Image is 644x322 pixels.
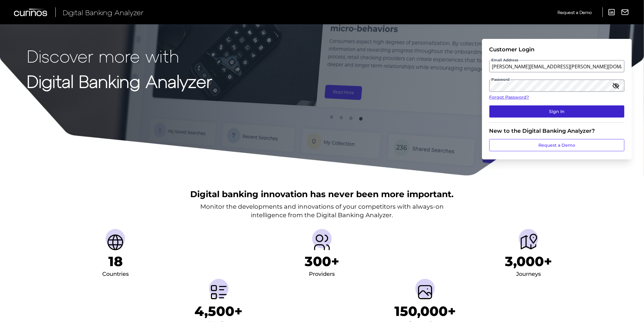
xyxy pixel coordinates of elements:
[102,269,129,279] div: Countries
[489,46,625,53] div: Customer Login
[14,9,48,16] img: Curinos
[489,128,625,134] div: New to the Digital Banking Analyzer?
[191,188,454,200] h2: Digital banking innovation has never been more important.
[491,77,510,82] span: Password
[489,139,625,151] a: Request a Demo
[63,8,144,17] span: Digital Banking Analyzer
[106,233,125,252] img: Countries
[309,269,335,279] div: Providers
[558,10,592,15] span: Request a Demo
[27,71,212,91] strong: Digital Banking Analyzer
[394,303,456,319] h1: 150,000+
[415,283,435,302] img: Screenshots
[209,283,229,302] img: Metrics
[558,7,592,17] a: Request a Demo
[519,233,538,252] img: Journeys
[491,58,519,63] span: Email Address
[489,94,625,101] a: Forgot Password?
[108,253,123,269] h1: 18
[489,105,625,118] button: Sign In
[27,46,212,65] p: Discover more with
[312,233,332,252] img: Providers
[305,253,339,269] h1: 300+
[505,253,552,269] h1: 3,000+
[195,303,243,319] h1: 4,500+
[516,269,541,279] div: Journeys
[200,202,444,219] p: Monitor the developments and innovations of your competitors with always-on intelligence from the...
